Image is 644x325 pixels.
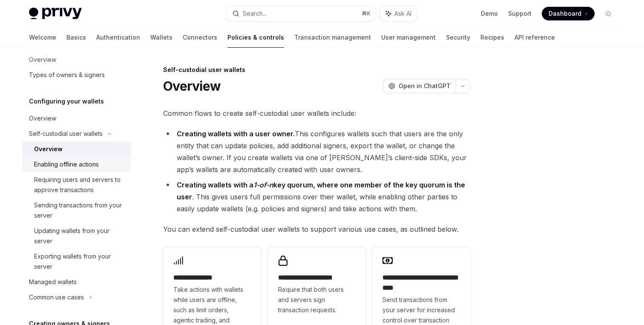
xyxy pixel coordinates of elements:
div: Enabling offline actions [34,159,99,170]
a: Dashboard [542,7,595,20]
span: ⌘ K [362,10,371,17]
div: Overview [29,113,56,124]
span: Require that both users and servers sign transaction requests. [278,285,356,315]
a: Exporting wallets from your server [22,249,131,274]
span: You can extend self-custodial user wallets to support various use cases, as outlined below. [163,223,470,235]
div: Common use cases [29,292,84,302]
a: Types of owners & signers [22,67,131,83]
a: Basics [66,27,86,48]
h5: Configuring your wallets [29,96,104,106]
li: . This gives users full permissions over their wallet, while enabling other parties to easily upd... [163,179,470,215]
div: Overview [34,144,63,154]
h1: Overview [163,78,221,94]
a: User management [381,27,436,48]
div: Managed wallets [29,277,77,287]
a: Overview [22,141,131,157]
button: Ask AI [380,6,417,21]
a: Security [446,27,470,48]
div: Types of owners & signers [29,70,105,80]
button: Open in ChatGPT [383,79,456,93]
img: light logo [29,8,82,20]
a: Authentication [96,27,140,48]
a: Enabling offline actions [22,157,131,172]
a: Transaction management [294,27,371,48]
a: Wallets [150,27,172,48]
div: Sending transactions from your server [34,200,126,221]
a: Welcome [29,27,56,48]
span: Dashboard [549,9,581,18]
a: Overview [22,111,131,126]
a: Recipes [480,27,504,48]
span: Open in ChatGPT [399,82,451,90]
li: This configures wallets such that users are the only entity that can update policies, add additio... [163,128,470,175]
span: Ask AI [394,9,411,18]
strong: Creating wallets with a user owner. [177,129,295,138]
div: Search... [243,9,267,19]
button: Search...⌘K [227,6,376,21]
a: Updating wallets from your server [22,223,131,249]
button: Toggle dark mode [601,7,615,20]
div: Requiring users and servers to approve transactions [34,175,126,195]
a: Connectors [183,27,217,48]
em: 1-of-n [253,181,273,189]
a: API reference [515,27,555,48]
strong: Creating wallets with a key quorum, where one member of the key quorum is the user [177,181,465,201]
div: Exporting wallets from your server [34,251,126,272]
a: Support [508,9,532,18]
div: Self-custodial user wallets [163,66,470,74]
div: Self-custodial user wallets [29,129,103,139]
div: Updating wallets from your server [34,226,126,246]
a: Policies & controls [227,27,284,48]
a: Requiring users and servers to approve transactions [22,172,131,198]
a: Demo [481,9,498,18]
a: Managed wallets [22,274,131,290]
a: Sending transactions from your server [22,198,131,223]
span: Common flows to create self-custodial user wallets include: [163,107,470,119]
